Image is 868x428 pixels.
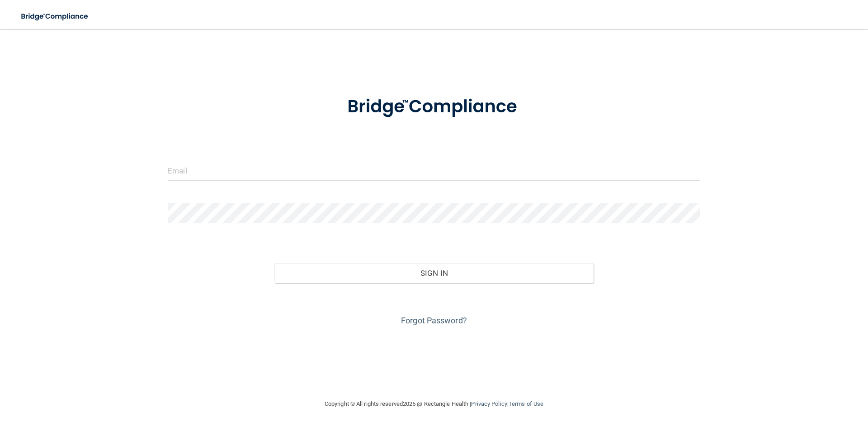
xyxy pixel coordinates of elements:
[329,83,539,130] img: bridge_compliance_login_screen.278c3ca4.svg
[401,316,467,325] a: Forgot Password?
[14,7,97,26] img: bridge_compliance_login_screen.278c3ca4.svg
[471,400,507,407] a: Privacy Policy
[274,263,594,283] button: Sign In
[168,160,700,181] input: Email
[269,390,599,418] div: Copyright © All rights reserved 2025 @ Rectangle Health | |
[509,400,543,407] a: Terms of Use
